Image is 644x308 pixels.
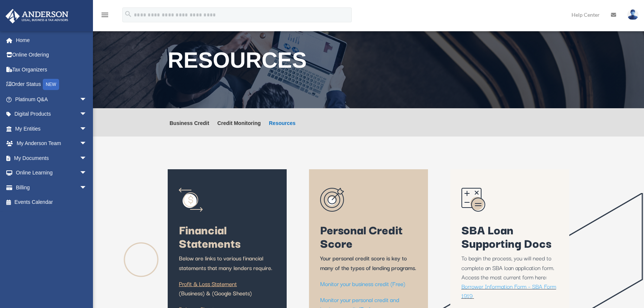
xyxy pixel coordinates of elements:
h1: RESOURCES [168,49,569,75]
a: Order StatusNEW [5,77,98,92]
span: Financial Statements [179,220,241,252]
a: Platinum Q&Aarrow_drop_down [5,92,98,107]
a: Credit Monitoring [218,121,261,137]
span: arrow_drop_down [80,107,94,122]
a: Digital Productsarrow_drop_down [5,107,98,122]
span: arrow_drop_down [80,136,94,151]
span: SBA Loan Supporting Docs [461,220,551,252]
a: Tax Organizers [5,62,98,77]
span: arrow_drop_down [80,166,94,181]
a: Billingarrow_drop_down [5,180,98,195]
div: NEW [43,79,59,90]
span: arrow_drop_down [80,121,94,137]
a: Resources [269,121,296,137]
span: arrow_drop_down [80,180,94,195]
span: Borrower Information Form – SBA Form 1919 [461,282,556,300]
span: Personal Credit Score [320,220,403,252]
a: My Anderson Teamarrow_drop_down [5,136,98,151]
a: menu [100,13,109,19]
a: Monitor your business credit (Free) [320,279,405,292]
span: arrow_drop_down [80,151,94,166]
span: arrow_drop_down [80,92,94,107]
p: Your personal credit score is key to many of the types of lending programs. [320,253,417,279]
i: search [124,10,132,18]
p: (Business) & (Google Sheets) [179,279,276,304]
p: Below are links to various financial statements that many lenders require. [179,253,276,279]
span: To begin the process, you will need to complete an SBA loan application form. Access the most cur... [461,253,554,281]
a: My Documentsarrow_drop_down [5,151,98,166]
a: Home [5,33,98,48]
img: Anderson Advisors Platinum Portal [3,9,71,23]
a: My Entitiesarrow_drop_down [5,121,98,136]
i: menu [100,10,109,19]
a: Borrower Information Form – SBA Form 1919 [461,282,556,304]
a: Business Credit [170,121,209,137]
a: Online Ordering [5,48,98,62]
img: User Pic [627,9,638,20]
a: Online Learningarrow_drop_down [5,166,98,180]
a: Events Calendar [5,195,98,210]
a: Profit & Loss Statement [179,279,237,292]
